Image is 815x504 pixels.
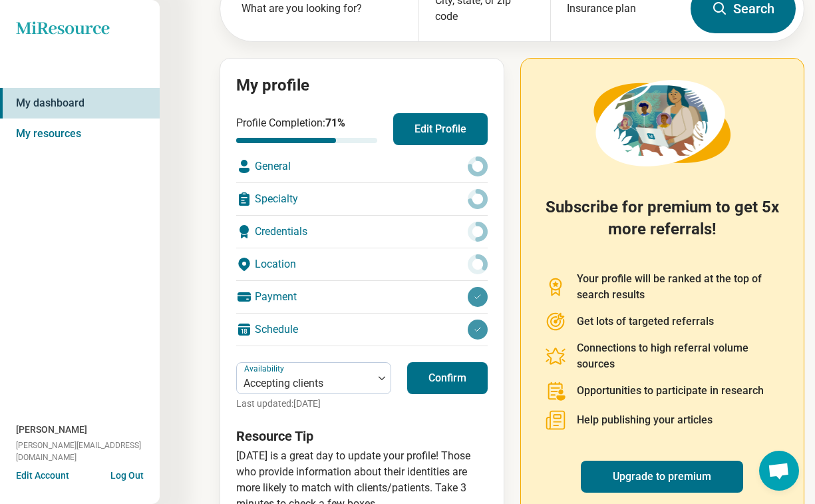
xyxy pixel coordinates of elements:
button: Edit Profile [393,113,488,145]
h3: Resource Tip [236,427,488,445]
div: Payment [236,281,488,313]
p: Last updated: [DATE] [236,397,391,411]
button: Confirm [407,362,488,394]
div: Credentials [236,216,488,248]
button: Log Out [110,469,144,479]
p: Opportunities to participate in research [577,383,764,399]
div: Specialty [236,183,488,215]
a: Upgrade to premium [581,461,743,493]
p: Your profile will be ranked at the top of search results [577,271,780,303]
div: Location [236,248,488,280]
p: Help publishing your articles [577,412,713,428]
a: Open chat [759,451,799,491]
div: General [236,150,488,182]
label: What are you looking for? [242,1,403,17]
span: [PERSON_NAME][EMAIL_ADDRESS][DOMAIN_NAME] [16,439,160,463]
span: [PERSON_NAME] [16,423,87,437]
button: Edit Account [16,469,69,483]
h2: Subscribe for premium to get 5x more referrals! [545,196,780,255]
p: Connections to high referral volume sources [577,340,780,372]
h2: My profile [236,75,488,97]
div: Schedule [236,314,488,346]
p: Get lots of targeted referrals [577,314,714,330]
label: Availability [244,364,287,374]
span: 71 % [325,117,345,129]
div: Profile Completion: [236,115,377,143]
